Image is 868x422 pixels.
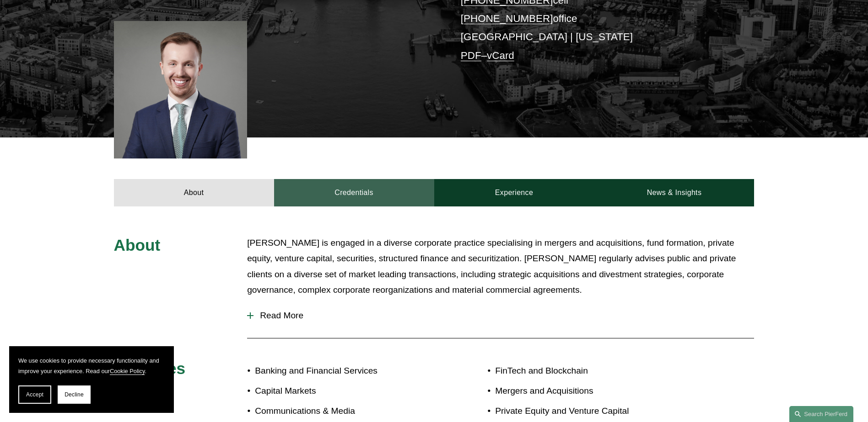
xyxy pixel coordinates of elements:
[461,13,553,24] a: [PHONE_NUMBER]
[110,368,145,375] a: Cookie Policy
[255,363,434,379] p: Banking and Financial Services
[18,355,165,376] p: We use cookies to provide necessary functionality and improve your experience. Read our .
[26,391,43,398] span: Accept
[247,304,754,327] button: Read More
[18,385,51,404] button: Accept
[253,311,754,321] span: Read More
[461,50,481,61] a: PDF
[274,179,434,206] a: Credentials
[789,406,853,422] a: Search this site
[9,346,174,413] section: Cookie banner
[495,403,701,419] p: Private Equity and Venture Capital
[114,236,161,254] span: About
[495,363,701,379] p: FinTech and Blockchain
[594,179,754,206] a: News & Insights
[487,50,514,61] a: vCard
[434,179,594,206] a: Experience
[58,385,91,404] button: Decline
[114,179,274,206] a: About
[255,383,434,399] p: Capital Markets
[247,235,754,298] p: [PERSON_NAME] is engaged in a diverse corporate practice specialising in mergers and acquisitions...
[65,391,84,398] span: Decline
[255,403,434,419] p: Communications & Media
[495,383,701,399] p: Mergers and Acquisitions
